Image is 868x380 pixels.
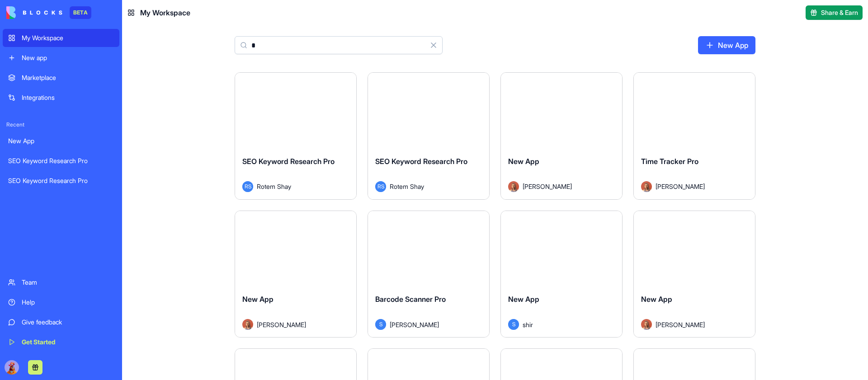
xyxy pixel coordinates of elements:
[3,89,119,107] a: Integrations
[140,7,190,18] span: My Workspace
[375,319,386,330] span: S
[641,181,652,192] img: Avatar
[3,29,119,47] a: My Workspace
[500,211,623,338] a: New AppSshir
[242,295,274,304] span: New App
[22,278,114,287] div: Team
[3,313,119,331] a: Give feedback
[3,69,119,87] a: Marketplace
[22,338,114,347] div: Get Started
[22,53,114,62] div: New app
[508,319,519,330] span: S
[641,157,698,166] span: Time Tracker Pro
[390,320,439,329] span: [PERSON_NAME]
[633,72,755,200] a: Time Tracker ProAvatar[PERSON_NAME]
[375,157,467,166] span: SEO Keyword Research Pro
[656,182,705,191] span: [PERSON_NAME]
[390,182,424,191] span: Rotem Shay
[3,273,119,291] a: Team
[3,333,119,351] a: Get Started
[508,295,539,304] span: New App
[375,295,446,304] span: Barcode Scanner Pro
[8,176,114,185] div: SEO Keyword Research Pro
[698,36,755,54] a: New App
[523,182,572,191] span: [PERSON_NAME]
[235,211,357,338] a: New AppAvatar[PERSON_NAME]
[8,156,114,165] div: SEO Keyword Research Pro
[6,6,62,19] img: logo
[641,319,652,330] img: Avatar
[368,72,490,200] a: SEO Keyword Research ProRSRotem Shay
[633,211,755,338] a: New AppAvatar[PERSON_NAME]
[70,6,91,19] div: BETA
[656,320,705,329] span: [PERSON_NAME]
[3,293,119,311] a: Help
[5,360,19,375] img: Kuku_Large_sla5px.png
[3,172,119,190] a: SEO Keyword Research Pro
[22,93,114,102] div: Integrations
[641,295,672,304] span: New App
[242,181,253,192] span: RS
[3,49,119,67] a: New app
[508,157,539,166] span: New App
[821,8,858,17] span: Share & Earn
[242,319,253,330] img: Avatar
[242,157,335,166] span: SEO Keyword Research Pro
[6,6,91,19] a: BETA
[22,318,114,327] div: Give feedback
[235,72,357,200] a: SEO Keyword Research ProRSRotem Shay
[508,181,519,192] img: Avatar
[3,132,119,150] a: New App
[368,211,490,338] a: Barcode Scanner ProS[PERSON_NAME]
[22,73,114,82] div: Marketplace
[257,320,306,329] span: [PERSON_NAME]
[22,298,114,307] div: Help
[3,152,119,170] a: SEO Keyword Research Pro
[500,72,623,200] a: New AppAvatar[PERSON_NAME]
[375,181,386,192] span: RS
[257,182,291,191] span: Rotem Shay
[22,33,114,42] div: My Workspace
[806,5,863,20] button: Share & Earn
[3,121,119,128] span: Recent
[8,136,114,145] div: New App
[523,320,533,329] span: shir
